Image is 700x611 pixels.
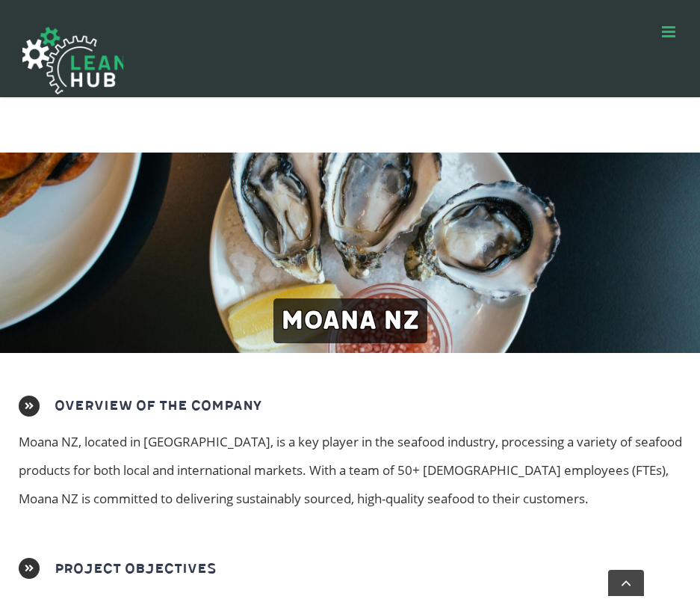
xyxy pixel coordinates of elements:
[273,298,427,343] span: Moana NZ
[55,396,261,417] h2: Overview of the Company
[22,13,123,108] img: The Lean Hub | Optimising productivity with Lean Logo
[19,433,682,508] span: Moana NZ, located in [GEOGRAPHIC_DATA], is a key player in the seafood industry, processing a var...
[662,24,678,40] a: Toggle mobile menu
[55,558,216,579] h2: Project Objectives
